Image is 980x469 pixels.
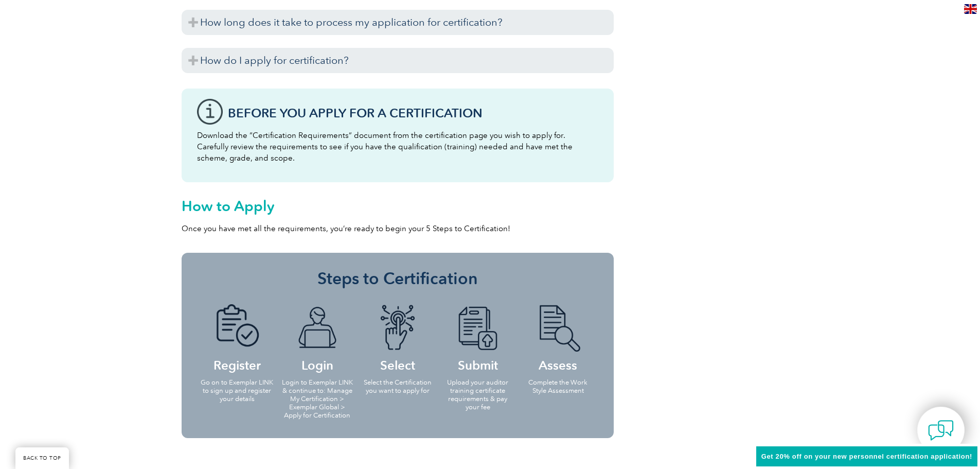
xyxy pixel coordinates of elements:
[530,304,586,352] img: icon-blue-doc-search.png
[964,4,977,14] img: en
[197,130,598,164] p: Download the “Certification Requirements” document from the certification page you wish to apply ...
[521,304,595,371] h4: Assess
[182,198,614,214] h2: How to Apply
[182,48,614,73] h3: How do I apply for certification?
[361,304,435,371] h4: Select
[15,447,69,469] a: BACK TO TOP
[369,304,426,352] img: icon-blue-finger-button.png
[441,378,515,411] p: Upload your auditor training certificate requirements & pay your fee
[761,453,972,460] span: Get 20% off on your new personnel certification application!
[200,378,274,403] p: Go on to Exemplar LINK to sign up and register your details
[280,378,354,420] p: Login to Exemplar LINK & continue to: Manage My Certification > Exemplar Global > Apply for Certi...
[280,304,354,371] h4: Login
[182,223,614,234] p: Once you have met all the requirements, you’re ready to begin your 5 Steps to Certification!
[450,304,506,352] img: icon-blue-doc-arrow.png
[521,378,595,395] p: Complete the Work Style Assessment
[289,304,346,352] img: icon-blue-laptop-male.png
[928,418,954,443] img: contact-chat.png
[441,304,515,371] h4: Submit
[209,304,265,352] img: icon-blue-doc-tick.png
[182,10,614,35] h3: How long does it take to process my application for certification?
[197,268,598,289] h3: Steps to Certification
[361,378,435,395] p: Select the Certification you want to apply for
[200,304,274,371] h4: Register
[228,107,598,119] h3: Before You Apply For a Certification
